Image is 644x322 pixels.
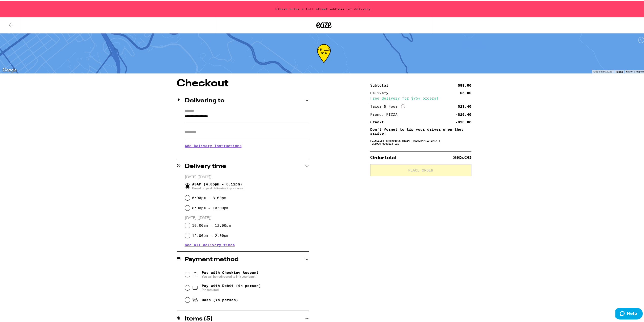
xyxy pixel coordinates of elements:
[185,97,224,103] h2: Delivering to
[317,47,331,66] div: 46-113 min
[615,69,623,72] a: Terms
[370,138,471,144] div: Fulfilled by Hometown Heart ([GEOGRAPHIC_DATA]) (Lic# C9-0000215-LIC )
[455,112,471,115] div: -$26.40
[370,96,471,99] div: Free delivery for $75+ orders!
[593,69,612,72] span: Map data ©2025
[370,155,396,159] span: Order total
[185,256,239,262] h2: Payment method
[408,167,433,171] span: Place Order
[1,66,18,72] img: Google
[453,155,471,159] span: $65.00
[458,83,471,86] div: $88.00
[370,83,392,86] div: Subtotal
[185,139,309,151] h3: Add Delivery Instructions
[202,287,261,291] span: Pin required
[192,205,228,209] label: 8:00pm - 10:00pm
[177,78,309,88] h1: Checkout
[370,163,471,175] button: Place Order
[458,104,471,107] div: $23.40
[370,90,392,94] div: Delivery
[192,222,231,226] label: 10:00am - 12:00pm
[202,270,259,278] span: Pay with Checking Account
[192,181,243,189] span: ASAP (4:05pm - 5:12pm)
[370,103,405,108] div: Taxes & Fees
[455,119,471,123] div: -$20.00
[615,307,643,319] iframe: Opens a widget where you can find more information
[185,215,309,219] p: [DATE] ([DATE])
[202,274,259,278] span: You will be redirected to link your bank
[460,90,471,94] div: $5.00
[370,112,401,115] div: Promo: PIZZA
[370,119,387,123] div: Credit
[1,66,18,72] a: Open this area in Google Maps (opens a new window)
[185,174,309,179] p: [DATE] ([DATE])
[202,297,238,301] span: Cash (in person)
[370,126,471,135] p: Don't forget to tip your driver when they arrive!
[185,242,235,246] button: See all delivery times
[192,195,226,199] label: 6:00pm - 8:00pm
[185,315,213,321] h2: Items ( 5 )
[202,283,261,287] span: Pay with Debit (in person)
[192,233,228,237] label: 12:00pm - 2:00pm
[192,185,243,189] span: Based on past deliveries in your area
[185,151,309,155] p: We'll contact you at [PHONE_NUMBER] when we arrive
[185,162,226,168] h2: Delivery time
